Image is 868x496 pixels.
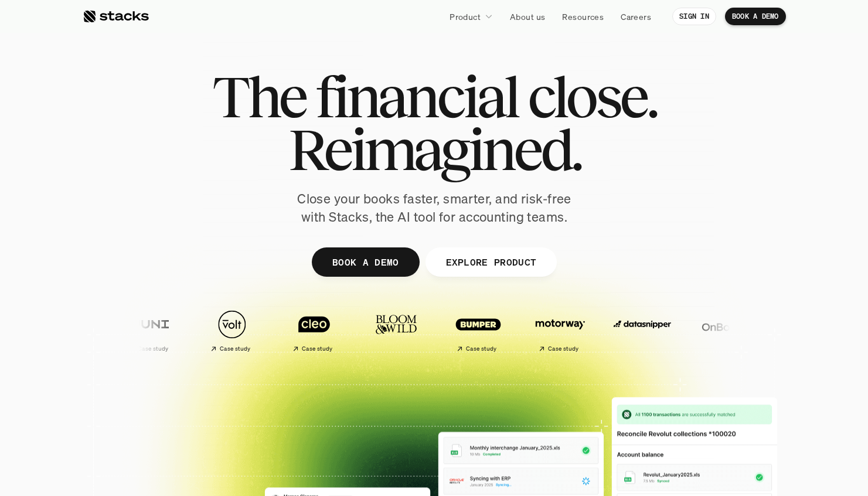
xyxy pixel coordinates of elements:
[450,11,481,23] p: Product
[194,304,270,357] a: Case study
[725,8,786,25] a: BOOK A DEMO
[137,345,168,352] h2: Case study
[212,70,305,123] span: The
[315,70,518,123] span: financial
[301,345,332,352] h2: Case study
[672,8,716,25] a: SIGN IN
[445,253,536,270] p: EXPLORE PRODUCT
[332,253,399,270] p: BOOK A DEMO
[527,70,656,123] span: close.
[555,6,611,27] a: Resources
[276,304,352,357] a: Case study
[522,304,598,357] a: Case study
[112,304,188,357] a: Case study
[288,123,580,176] span: Reimagined.
[679,12,709,21] p: SIGN IN
[614,6,658,27] a: Careers
[732,12,779,21] p: BOOK A DEMO
[288,190,581,226] p: Close your books faster, smarter, and risk-free with Stacks, the AI tool for accounting teams.
[311,247,419,277] a: BOOK A DEMO
[440,304,516,357] a: Case study
[621,11,651,23] p: Careers
[425,247,557,277] a: EXPLORE PRODUCT
[219,345,250,352] h2: Case study
[465,345,496,352] h2: Case study
[510,11,545,23] p: About us
[503,6,552,27] a: About us
[547,345,578,352] h2: Case study
[562,11,604,23] p: Resources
